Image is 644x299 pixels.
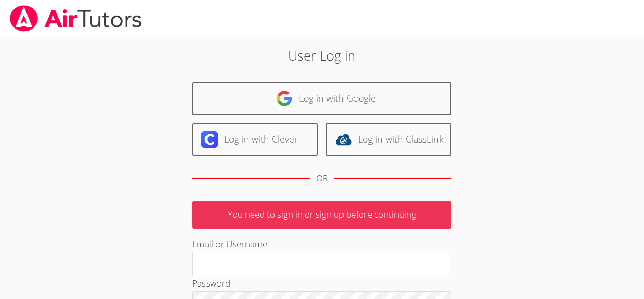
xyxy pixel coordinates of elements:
[201,131,218,148] img: clever-logo-6eab21bc6e7a338710f1a6ff85c0baf02591cd810cc4098c63d3a4b26e2feb20.svg
[148,46,496,65] h2: User Log in
[335,131,352,148] img: classlink-logo-d6bb404cc1216ec64c9a2012d9dc4662098be43eaf13dc465df04b49fa7ab582.svg
[192,201,451,229] p: You need to sign in or sign up before continuing
[192,238,267,250] label: Email or Username
[9,5,143,32] img: airtutors_banner-c4298cdbf04f3fff15de1276eac7730deb9818008684d7c2e4769d2f7ddbe033.png
[192,82,451,115] a: Log in with Google
[316,171,328,186] div: OR
[192,277,230,289] label: Password
[276,90,293,107] img: google-logo-50288ca7cdecda66e5e0955fdab243c47b7ad437acaf1139b6f446037453330a.svg
[326,123,451,156] a: Log in with ClassLink
[192,123,318,156] a: Log in with Clever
